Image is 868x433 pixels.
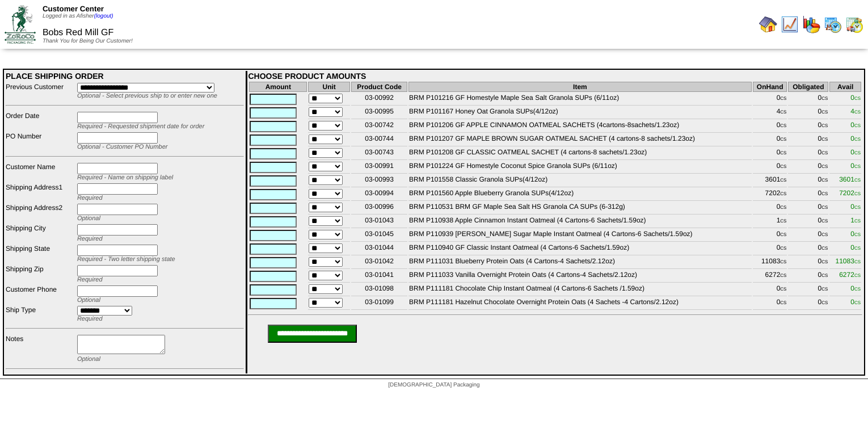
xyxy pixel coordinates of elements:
[77,256,175,263] span: Required - Two letter shipping state
[351,148,407,160] td: 03-00743
[753,284,787,296] td: 0
[821,205,828,210] span: CS
[821,178,828,183] span: CS
[788,93,828,106] td: 0
[821,259,828,264] span: CS
[351,175,407,187] td: 03-00993
[850,284,861,292] span: 0
[351,107,407,119] td: 03-00995
[780,164,786,169] span: CS
[839,271,861,279] span: 6272
[77,297,100,304] span: Optional
[77,123,204,130] span: Required - Requested shipment date for order
[821,123,828,128] span: CS
[753,148,787,160] td: 0
[408,107,752,119] td: BRM P101167 Honey Oat Granola SUPs(4/12oz)
[408,120,752,133] td: BRM P101206 GF APPLE CINNAMON OATMEAL SACHETS (4cartons-8sachets/1.23oz)
[408,216,752,228] td: BRM P110938 Apple Cinnamon Instant Oatmeal (4 Cartons-6 Sachets/1.59oz)
[408,297,752,310] td: BRM P111181 Hazelnut Chocolate Overnight Protein Oats (4 Sachets -4 Cartons/2.12oz)
[5,264,75,284] td: Shipping Zip
[788,161,828,174] td: 0
[854,110,861,115] span: CS
[408,188,752,201] td: BRM P101560 Apple Blueberry Granola SUPs(4/12oz)
[788,107,828,119] td: 0
[351,120,407,133] td: 03-00742
[351,243,407,255] td: 03-01044
[408,257,752,269] td: BRM P111031 Blueberry Protein Oats (4 Cartons-4 Sachets/2.12oz)
[408,161,752,174] td: BRM P101224 GF Homestyle Coconut Spice Granola SUPs (6/11oz)
[788,148,828,160] td: 0
[408,134,752,146] td: BRM P101207 GF MAPLE BROWN SUGAR OATMEAL SACHET (4 cartons-8 sachets/1.23oz)
[5,244,75,263] td: Shipping State
[850,148,861,156] span: 0
[753,257,787,269] td: 11083
[77,215,100,222] span: Optional
[753,161,787,174] td: 0
[351,297,407,310] td: 03-01099
[780,178,786,183] span: CS
[5,305,75,323] td: Ship Type
[753,120,787,133] td: 0
[788,243,828,255] td: 0
[788,257,828,269] td: 0
[43,28,113,37] span: Bobs Red Mill GF
[759,15,777,33] img: home.gif
[821,246,828,251] span: CS
[788,216,828,228] td: 0
[821,232,828,237] span: CS
[854,164,861,169] span: CS
[821,96,828,101] span: CS
[753,188,787,201] td: 7202
[854,150,861,155] span: CS
[824,15,842,33] img: calendarprod.gif
[753,202,787,215] td: 0
[854,205,861,210] span: CS
[753,82,787,92] th: OnHand
[850,216,861,224] span: 1
[780,123,786,128] span: CS
[408,175,752,187] td: BRM P101558 Classic Granola SUPs(4/12oz)
[788,229,828,242] td: 0
[854,232,861,237] span: CS
[351,134,407,146] td: 03-00744
[351,229,407,242] td: 03-01045
[753,175,787,187] td: 3601
[780,110,786,115] span: CS
[5,162,75,182] td: Customer Name
[753,134,787,146] td: 0
[5,224,75,243] td: Shipping City
[43,5,104,13] span: Customer Center
[753,243,787,255] td: 0
[408,270,752,283] td: BRM P111033 Vanilla Overnight Protein Oats (4 Cartons-4 Sachets/2.12oz)
[850,134,861,142] span: 0
[788,134,828,146] td: 0
[821,191,828,196] span: CS
[43,38,133,44] span: Thank You for Being Our Customer!
[821,218,828,224] span: CS
[854,300,861,305] span: CS
[850,94,861,102] span: 0
[788,82,828,92] th: Obligated
[351,188,407,201] td: 03-00994
[780,218,786,224] span: CS
[780,246,786,251] span: CS
[753,216,787,228] td: 1
[248,72,862,81] div: CHOOSE PRODUCT AMOUNTS
[94,13,113,19] a: (logout)
[850,298,861,306] span: 0
[780,232,786,237] span: CS
[780,96,786,101] span: CS
[839,175,861,183] span: 3601
[351,93,407,106] td: 03-00992
[780,137,786,142] span: CS
[408,229,752,242] td: BRM P110939 [PERSON_NAME] Sugar Maple Instant Oatmeal (4 Cartons-6 Sachets/1.59oz)
[408,243,752,255] td: BRM P110940 GF Classic Instant Oatmeal (4 Cartons-6 Sachets/1.59oz)
[77,144,168,150] span: Optional - Customer PO Number
[753,297,787,310] td: 0
[780,300,786,305] span: CS
[388,382,479,388] span: [DEMOGRAPHIC_DATA] Packaging
[753,270,787,283] td: 6272
[77,93,217,99] span: Optional - Select previous ship to or enter new one
[77,236,103,242] span: Required
[77,316,103,322] span: Required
